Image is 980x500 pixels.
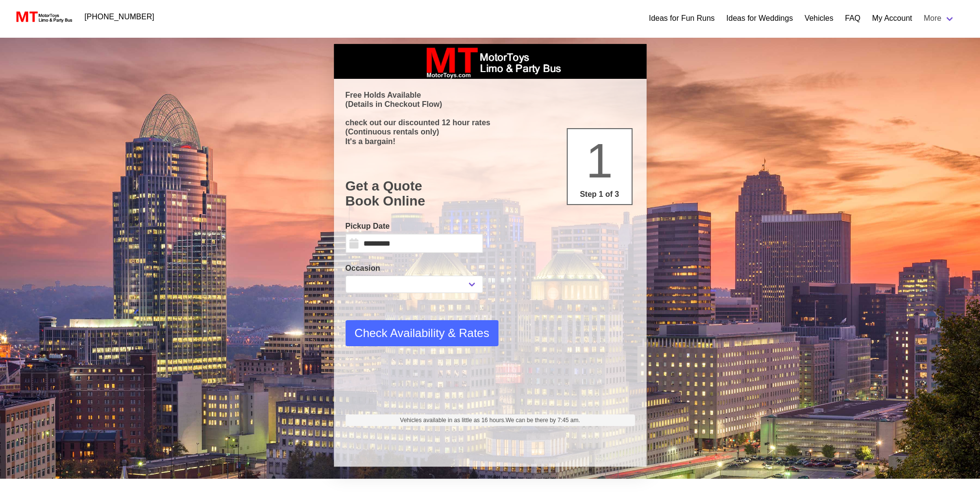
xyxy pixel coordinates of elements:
a: Vehicles [804,13,833,24]
p: check out our discounted 12 hour rates [346,118,635,127]
span: We can be there by 7:45 am. [506,417,580,424]
label: Pickup Date [346,221,483,232]
a: FAQ [845,13,860,24]
p: Free Holds Available [346,90,635,100]
span: Check Availability & Rates [355,324,489,342]
span: Vehicles available in as little as 16 hours. [400,416,580,425]
button: Check Availability & Rates [346,320,498,346]
span: 1 [586,133,613,188]
a: Ideas for Weddings [726,13,793,24]
p: Step 1 of 3 [572,189,628,200]
a: My Account [872,13,912,24]
label: Occasion [346,263,483,274]
h1: Get a Quote Book Online [346,178,635,209]
img: box_logo_brand.jpeg [418,44,563,79]
p: (Details in Checkout Flow) [346,100,635,109]
a: Ideas for Fun Runs [649,13,715,24]
a: [PHONE_NUMBER] [79,7,160,27]
p: It's a bargain! [346,137,635,146]
p: (Continuous rentals only) [346,127,635,136]
a: More [918,9,961,28]
img: MotorToys Logo [14,10,73,24]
